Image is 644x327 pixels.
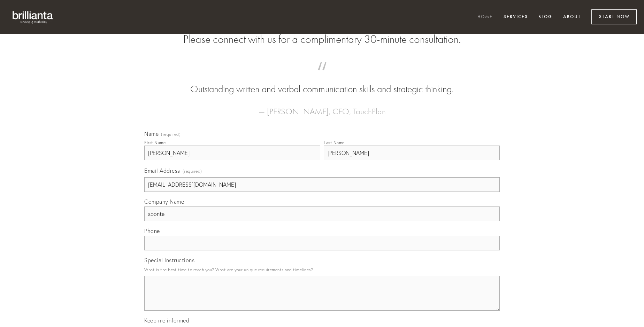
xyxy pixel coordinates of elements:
[559,11,585,23] a: About
[144,167,180,174] span: Email Address
[144,33,500,46] h2: Please connect with us for a complimentary 30-minute consultation.
[473,11,497,23] a: Home
[183,166,202,176] span: (required)
[591,9,637,24] a: Start Now
[7,7,59,27] img: brillianta - research, strategy, marketing
[144,140,166,145] div: First Name
[144,265,500,274] p: What is the best time to reach you? What are your unique requirements and timelines?
[534,11,557,23] a: Blog
[144,198,184,205] span: Company Name
[155,69,489,96] blockquote: Outstanding written and verbal communication skills and strategic thinking.
[144,227,160,234] span: Phone
[155,69,489,83] span: “
[155,96,489,118] figcaption: — [PERSON_NAME], CEO, TouchPlan
[144,257,194,264] span: Special Instructions
[144,130,159,137] span: Name
[324,140,345,145] div: Last Name
[161,132,181,137] span: (required)
[144,317,189,324] span: Keep me informed
[499,11,532,23] a: Services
